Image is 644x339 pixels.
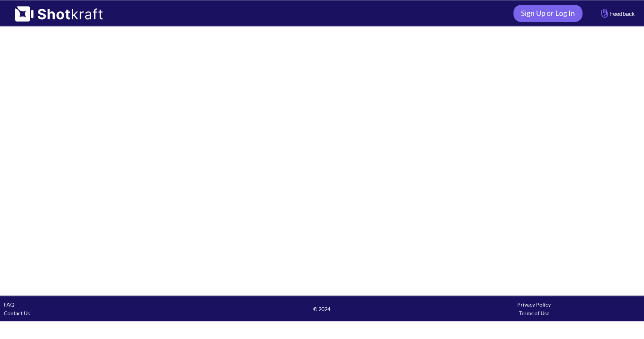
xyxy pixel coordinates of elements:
img: Hand Icon [599,7,610,20]
div: Terms of Use [428,309,640,317]
span: Feedback [599,9,635,18]
a: FAQ [4,301,14,308]
div: Privacy Policy [428,300,640,309]
a: Contact Us [4,310,30,316]
a: Sign Up or Log In [513,5,583,22]
span: © 2024 [216,305,428,313]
